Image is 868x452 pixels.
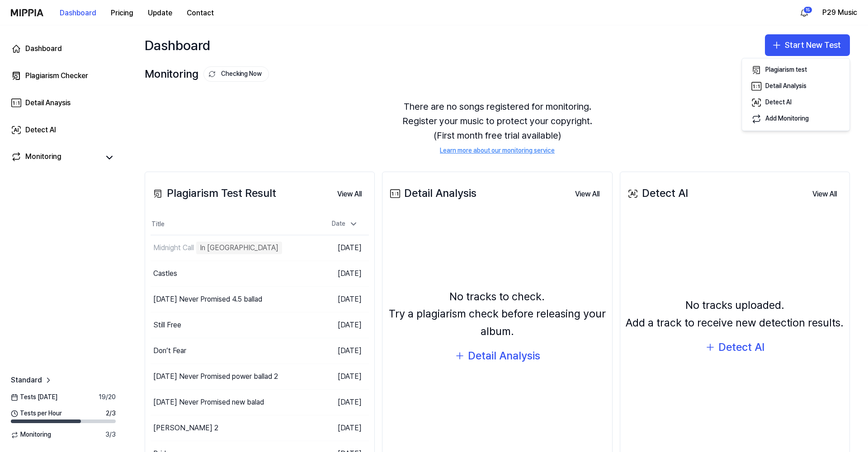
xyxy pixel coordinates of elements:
[468,347,540,364] div: Detail Analysis
[5,119,121,141] a: Detect AI
[314,287,369,312] td: [DATE]
[99,393,116,402] span: 19 / 20
[153,345,186,356] div: Don’t Fear
[5,65,121,87] a: Plagiarism Checker
[151,185,276,202] div: Plagiarism Test Result
[11,430,51,439] span: Monitoring
[25,125,56,135] div: Detect AI
[25,98,71,108] div: Detail Anaysis
[145,65,269,83] div: Monitoring
[765,65,807,75] div: Plagiarism test
[765,34,850,56] button: Start New Test
[153,371,278,382] div: [DATE] Never Promised power ballad 2
[145,34,210,56] div: Dashboard
[705,339,764,356] button: Detect AI
[805,185,844,203] button: View All
[388,185,476,202] div: Detail Analysis
[568,184,607,203] a: View All
[11,375,42,386] span: Standard
[799,7,810,18] img: 알림
[626,297,844,331] div: No tracks uploaded. Add a track to receive new detection results.
[314,415,369,441] td: [DATE]
[153,268,177,279] div: Castles
[104,4,141,22] button: Pricing
[153,242,194,253] div: Midnight Call
[153,423,218,433] div: [PERSON_NAME] 2
[745,62,846,78] button: Plagiarism test
[203,66,269,82] button: Checking Now
[25,151,61,164] div: Monitoring
[765,98,792,107] div: Detect AI
[745,78,846,94] button: Detail Analysis
[106,409,116,418] span: 2 / 3
[153,320,181,331] div: Still Free
[718,339,764,356] div: Detect AI
[765,82,807,91] div: Detail Analysis
[141,0,179,25] a: Update
[314,261,369,287] td: [DATE]
[5,92,121,114] a: Detail Anaysis
[25,43,62,54] div: Dashboard
[388,288,606,340] div: No tracks to check. Try a plagiarism check before releasing your album.
[745,111,846,127] button: Add Monitoring
[745,94,846,111] button: Detect AI
[25,70,88,81] div: Plagiarism Checker
[454,347,540,364] button: Detail Analysis
[145,89,850,166] div: There are no songs registered for monitoring. Register your music to protect your copyright. (Fir...
[440,146,555,155] a: Learn more about our monitoring service
[805,184,844,203] a: View All
[153,294,262,305] div: [DATE] Never Promised 4.5 ballad
[11,9,43,16] img: logo
[314,364,369,390] td: [DATE]
[151,214,314,235] th: Title
[314,338,369,364] td: [DATE]
[314,390,369,415] td: [DATE]
[803,6,812,14] div: 15
[314,235,369,261] td: [DATE]
[797,5,811,20] button: 알림15
[52,4,104,22] button: Dashboard
[11,151,99,164] a: Monitoring
[105,430,116,439] span: 3 / 3
[11,375,53,386] a: Standard
[330,185,369,203] button: View All
[11,393,57,402] span: Tests [DATE]
[328,217,362,231] div: Date
[153,397,264,408] div: [DATE] Never Promised new balad
[822,7,857,18] button: P29 Music
[196,242,282,254] div: In [GEOGRAPHIC_DATA]
[626,185,688,202] div: Detect AI
[11,409,62,418] span: Tests per Hour
[141,4,179,22] button: Update
[5,38,121,60] a: Dashboard
[568,185,607,203] button: View All
[330,184,369,203] a: View All
[765,114,809,123] div: Add Monitoring
[314,312,369,338] td: [DATE]
[179,4,221,22] button: Contact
